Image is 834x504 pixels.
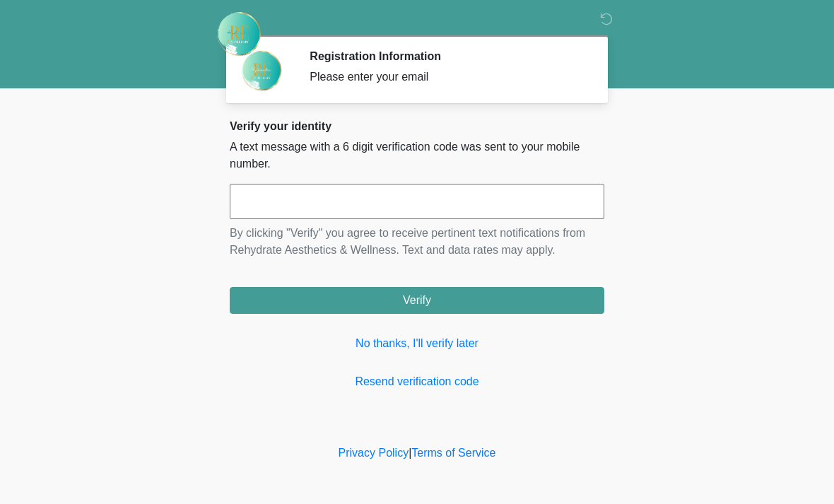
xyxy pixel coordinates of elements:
p: By clicking "Verify" you agree to receive pertinent text notifications from Rehydrate Aesthetics ... [230,225,604,259]
img: Agent Avatar [240,49,283,92]
button: Verify [230,287,604,314]
a: Resend verification code [230,373,604,390]
a: Terms of Service [411,447,495,459]
div: Please enter your email [310,69,583,86]
img: Rehydrate Aesthetics & Wellness Logo [216,11,262,57]
a: | [409,447,411,459]
a: No thanks, I'll verify later [230,335,604,352]
a: Privacy Policy [339,447,409,459]
h2: Verify your identity [230,119,604,133]
p: A text message with a 6 digit verification code was sent to your mobile number. [230,139,604,172]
